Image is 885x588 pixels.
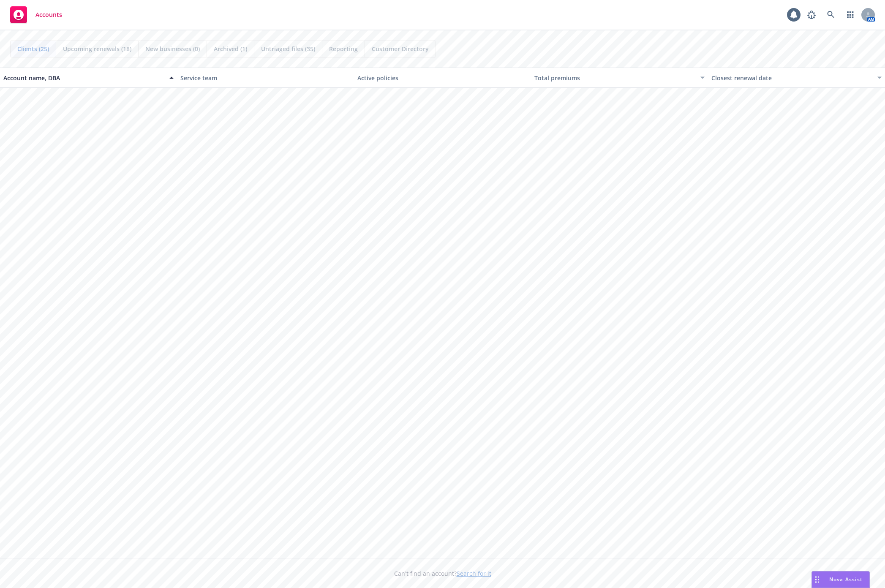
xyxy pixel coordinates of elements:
a: Search [822,6,839,23]
button: Closest renewal date [708,68,885,88]
div: Closest renewal date [711,73,872,82]
span: Nova Assist [829,576,863,583]
span: Archived (1) [214,44,247,53]
a: Search for it [457,569,491,577]
span: Can't find an account? [394,569,491,578]
a: Switch app [842,6,859,23]
div: Account name, DBA [3,73,164,82]
span: Customer Directory [372,44,429,53]
button: Active policies [354,68,531,88]
span: Upcoming renewals (18) [63,44,131,53]
a: Accounts [7,3,65,27]
span: Reporting [329,44,358,53]
div: Service team [180,73,351,82]
a: Report a Bug [803,6,820,23]
span: New businesses (0) [145,44,200,53]
span: Clients (25) [17,44,49,53]
div: Drag to move [812,572,822,588]
button: Service team [177,68,354,88]
div: Total premiums [534,73,695,82]
span: Untriaged files (35) [261,44,315,53]
button: Nova Assist [811,571,870,588]
button: Total premiums [531,68,708,88]
div: Active policies [357,73,528,82]
span: Accounts [35,11,62,18]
